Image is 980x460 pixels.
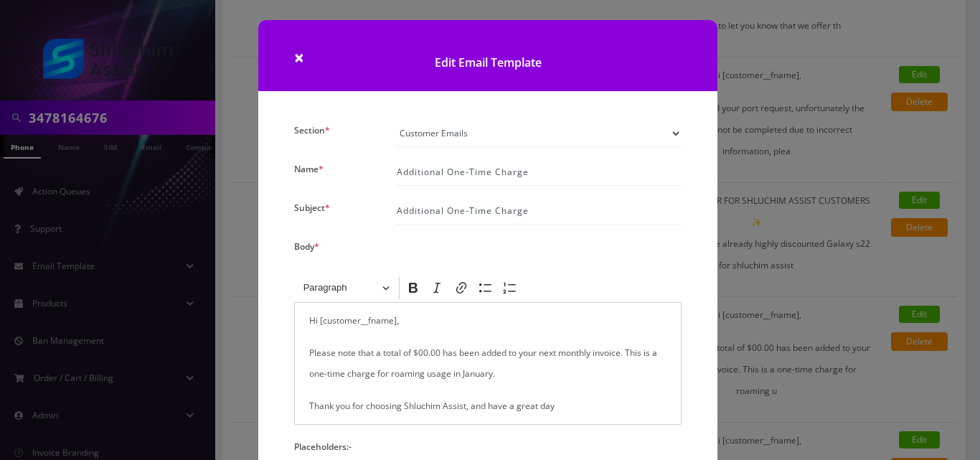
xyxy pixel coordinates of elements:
[303,279,378,296] span: Paragraph
[309,342,666,384] p: Please note that a total of $00.00 has been added to your next monthly invoice. This is a one-tim...
[294,236,319,257] label: Body
[294,274,682,301] div: Editor toolbar
[294,159,324,179] label: Name
[294,45,304,69] span: ×
[309,395,666,416] p: Thank you for choosing Shluchim Assist, and have a great day
[309,310,666,331] p: Hi [customer__fname],
[258,20,717,91] h1: Edit Email Template
[294,49,304,66] button: Close
[294,302,682,426] div: Editor editing area: main. Press Alt+0 for help.
[294,120,330,141] label: Section
[297,277,396,299] button: Paragraph, Heading
[294,197,330,218] label: Subject
[294,436,352,457] label: Placeholders:-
